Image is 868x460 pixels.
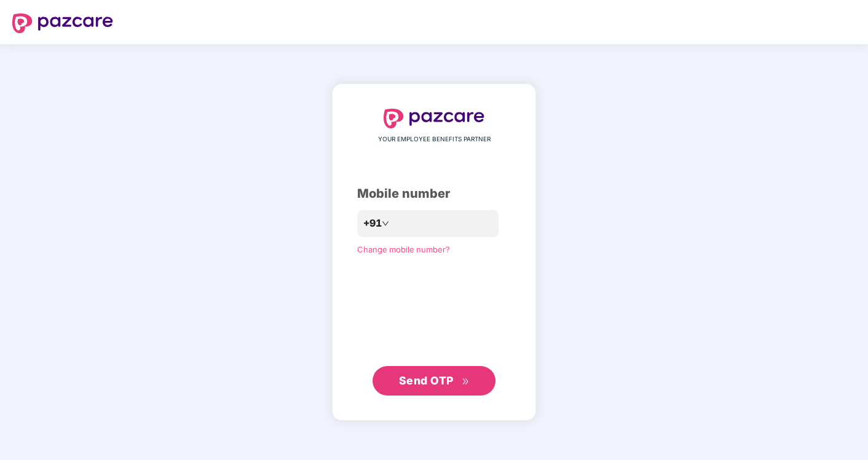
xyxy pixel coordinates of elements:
[357,184,511,203] div: Mobile number
[363,216,382,231] span: +91
[373,366,495,396] button: Send OTPdouble-right
[378,134,491,144] span: YOUR EMPLOYEE BENEFITS PARTNER
[462,378,470,386] span: double-right
[399,374,454,387] span: Send OTP
[12,14,113,33] img: logo
[382,220,389,227] span: down
[357,244,450,254] a: Change mobile number?
[384,109,484,128] img: logo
